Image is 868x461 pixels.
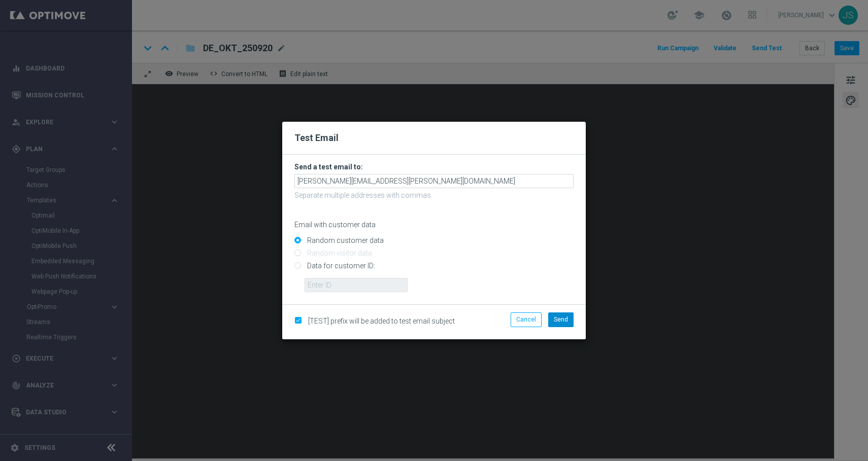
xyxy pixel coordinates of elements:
button: Send [548,312,574,327]
label: Random customer data [305,236,384,245]
h2: Test Email [294,132,574,144]
input: Enter ID [305,278,408,292]
p: Email with customer data [294,220,574,229]
p: Separate multiple addresses with commas [294,191,574,200]
span: [TEST] prefix will be added to test email subject [308,317,455,325]
h3: Send a test email to: [294,162,574,171]
span: Send [554,316,568,323]
button: Cancel [511,312,542,327]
